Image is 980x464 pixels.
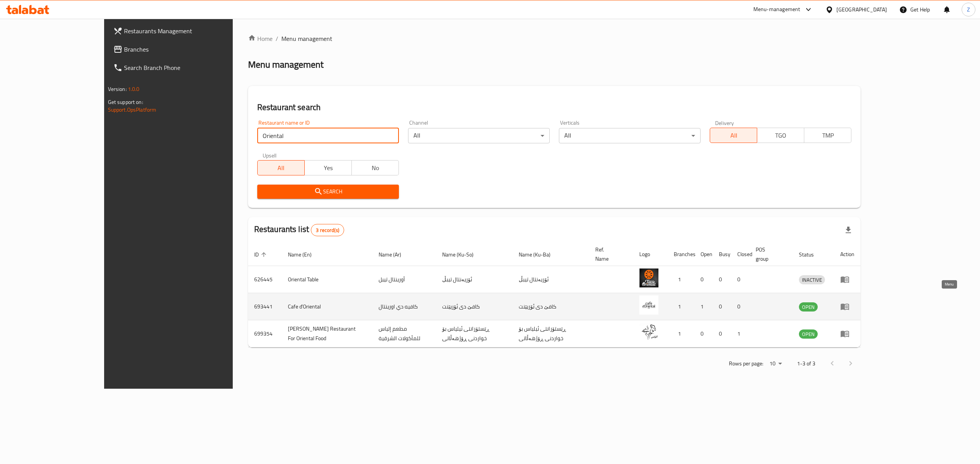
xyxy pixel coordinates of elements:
span: INACTIVE [799,276,825,284]
span: ID [254,250,269,259]
td: ڕێستۆرانتی ئیلیاس بۆ خواردنی ڕۆژهەڵاتی [436,320,513,347]
td: کافێ دی ئۆریێنت [513,293,589,320]
span: Version: [108,84,127,94]
span: Name (Ku-Ba) [519,250,560,259]
td: 1 [694,293,713,320]
button: All [257,160,305,175]
span: Get support on: [108,97,143,107]
td: ئۆریەنتال تیبڵ [436,266,513,293]
span: Status [799,250,824,259]
span: Restaurants Management [124,26,262,36]
button: Yes [304,160,352,175]
table: enhanced table [248,243,861,347]
button: All [710,128,757,143]
span: All [713,130,754,141]
td: 0 [694,320,713,347]
div: Total records count [311,224,344,236]
span: 3 record(s) [311,227,344,234]
div: [GEOGRAPHIC_DATA] [836,5,887,14]
img: Oriental Table [639,268,658,287]
td: کافێ دی ئۆریێنت [436,293,513,320]
span: OPEN [799,330,818,339]
span: 1.0.0 [128,84,140,94]
td: 1 [668,320,694,347]
td: 1 [668,293,694,320]
td: Oriental Table [282,266,372,293]
td: مطعم إلياس للمأكولات الشرقية [372,320,436,347]
td: 0 [713,266,731,293]
span: Ref. Name [595,245,624,263]
button: No [351,160,399,175]
span: Menu management [281,34,332,43]
td: [PERSON_NAME] Restaurant For Oriental Food [282,320,372,347]
span: Name (Ar) [379,250,411,259]
th: Action [834,243,861,266]
input: Search for restaurant name or ID.. [257,128,399,143]
span: All [261,162,302,174]
th: Logo [633,243,668,266]
span: Yes [308,162,349,174]
p: Rows per page: [729,359,763,368]
div: Rows per page: [766,358,785,370]
td: أورينتال تيبل [372,266,436,293]
span: Name (En) [288,250,322,259]
th: Open [694,243,713,266]
span: Branches [124,45,262,54]
td: 0 [713,320,731,347]
h2: Restaurants list [254,224,344,236]
button: Search [257,185,399,199]
a: Branches [107,40,268,58]
span: TMP [807,130,848,141]
button: TGO [757,128,804,143]
button: TMP [804,128,851,143]
label: Delivery [715,120,734,125]
span: Name (Ku-So) [442,250,483,259]
nav: breadcrumb [248,34,861,43]
div: All [408,128,550,143]
div: Export file [839,221,857,239]
td: 1 [668,266,694,293]
span: OPEN [799,303,818,311]
span: No [355,162,396,174]
label: Upsell [263,153,277,158]
h2: Menu management [248,58,323,71]
a: Restaurants Management [107,22,268,40]
td: 0 [731,266,750,293]
td: 0 [713,293,731,320]
td: 0 [731,293,750,320]
span: Z [967,5,970,14]
li: / [276,34,278,43]
div: Menu-management [753,5,800,14]
div: All [559,128,701,143]
div: OPEN [799,302,818,311]
td: ئۆریەنتال تیبڵ [513,266,589,293]
td: 1 [731,320,750,347]
p: 1-3 of 3 [797,359,815,368]
span: TGO [760,130,801,141]
td: ڕێستۆرانتی ئیلیاس بۆ خواردنی ڕۆژهەڵاتی [513,320,589,347]
a: Search Branch Phone [107,58,268,77]
span: POS group [756,245,784,263]
th: Closed [731,243,750,266]
span: Search Branch Phone [124,63,262,72]
div: Menu [840,275,854,284]
span: Search [263,187,393,196]
td: کافیه دي ‌اورينتال [372,293,436,320]
td: 0 [694,266,713,293]
h2: Restaurant search [257,102,852,113]
th: Branches [668,243,694,266]
th: Busy [713,243,731,266]
a: Support.OpsPlatform [108,105,157,115]
img: Cafe d’Oriental [639,295,658,315]
td: Cafe d’Oriental [282,293,372,320]
div: Menu [840,329,854,338]
img: Elias Restaurant For Oriental Food [639,323,658,342]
